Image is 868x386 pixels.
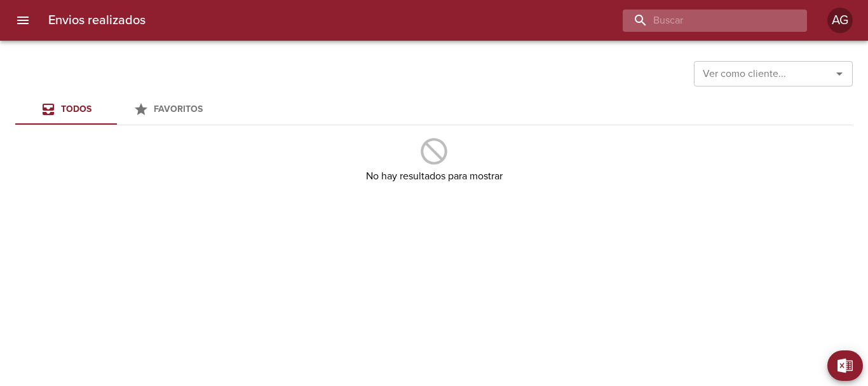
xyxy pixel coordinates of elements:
button: Abrir [831,65,848,83]
input: buscar [623,10,785,32]
span: Favoritos [154,104,203,114]
button: menu [8,5,38,36]
span: Todos [61,104,92,114]
h6: No hay resultados para mostrar [366,167,503,185]
div: Tabs Envios [15,94,219,125]
div: Abrir información de usuario [827,8,853,33]
div: AG [827,8,853,33]
h6: Envios realizados [48,10,146,31]
button: Exportar Excel [827,350,863,381]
